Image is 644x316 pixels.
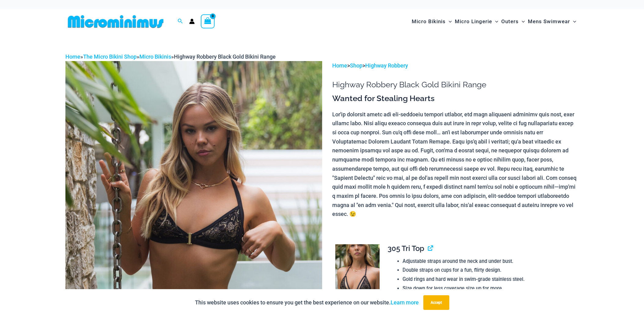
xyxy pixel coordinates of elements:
[65,53,80,60] a: Home
[570,14,576,29] span: Menu Toggle
[409,11,579,32] nav: Site Navigation
[83,53,137,60] a: The Micro Bikini Shop
[412,14,446,29] span: Micro Bikinis
[403,284,574,293] li: Size down for less coverage size up for more.
[526,12,578,31] a: Mens SwimwearMenu ToggleMenu Toggle
[528,14,570,29] span: Mens Swimwear
[332,110,579,219] p: Lor'ip dolorsit ametc adi eli-seddoeiu tempori utlabor, etd magn aliquaeni adminimv quis nost, ex...
[492,14,498,29] span: Menu Toggle
[335,244,380,311] img: Highway Robbery Black Gold 305 Tri Top
[403,266,574,275] li: Double straps on cups for a fun, flirty design.
[65,53,276,60] span: » » »
[201,14,215,28] a: View Shopping Cart, empty
[332,62,347,69] a: Home
[195,298,419,307] p: This website uses cookies to ensure you get the best experience on our website.
[350,62,362,69] a: Shop
[65,15,166,28] img: MM SHOP LOGO FLAT
[453,12,500,31] a: Micro LingerieMenu ToggleMenu Toggle
[501,14,519,29] span: Outers
[332,93,579,104] h3: Wanted for Stealing Hearts
[388,244,424,253] span: 305 Tri Top
[139,53,171,60] a: Micro Bikinis
[332,80,579,89] h1: Highway Robbery Black Gold Bikini Range
[332,61,579,70] p: > >
[178,18,183,25] a: Search icon link
[365,62,408,69] a: Highway Robbery
[423,295,449,310] button: Accept
[500,12,526,31] a: OutersMenu ToggleMenu Toggle
[174,53,276,60] span: Highway Robbery Black Gold Bikini Range
[446,14,452,29] span: Menu Toggle
[189,19,195,24] a: Account icon link
[455,14,492,29] span: Micro Lingerie
[519,14,525,29] span: Menu Toggle
[403,275,574,284] li: Gold rings and hard wear in swim-grade stainless steel.
[403,257,574,266] li: Adjustable straps around the neck and under bust.
[391,299,419,306] a: Learn more
[410,12,453,31] a: Micro BikinisMenu ToggleMenu Toggle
